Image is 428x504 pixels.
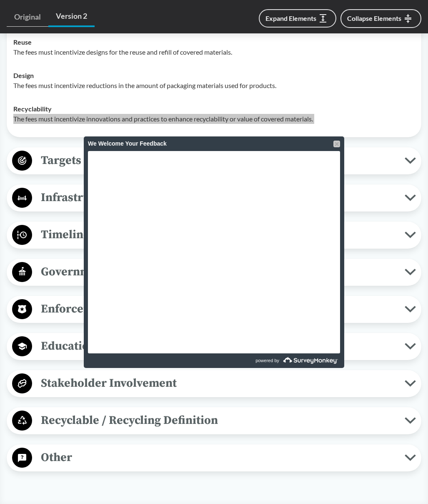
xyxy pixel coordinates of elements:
[10,410,418,431] button: Recyclable / Recycling Definition
[10,447,418,469] button: Other
[10,299,418,320] button: Enforcement
[32,337,405,355] span: Education and Outreach
[32,151,405,170] span: Targets
[32,411,405,430] span: Recyclable / Recycling Definition
[215,353,340,368] a: powered by
[32,262,405,281] span: Government Role and Administration
[13,114,415,124] p: The fees must incentivize innovations and practices to enhance recyclability or value of covered ...
[32,448,405,467] span: Other
[32,300,405,318] span: Enforcement
[10,187,418,209] button: Infrastructure
[10,336,418,357] button: Education and Outreach
[88,136,340,151] div: We Welcome Your Feedback
[13,81,415,91] p: The fees must incentivize reductions in the amount of packaging materials used for products.
[259,9,336,28] button: Expand Elements
[340,9,421,28] button: Collapse Elements
[10,262,418,283] button: Government Role and Administration
[7,8,48,27] a: Original
[32,188,405,207] span: Infrastructure
[10,224,418,246] button: Timelines
[10,373,418,394] button: Stakeholder Involvement
[48,7,95,27] a: Version 2
[13,38,32,46] strong: Reuse
[255,353,279,368] span: powered by
[10,150,418,171] button: Targets
[13,47,415,57] p: The fees must incentivize designs for the reuse and refill of covered materials.
[13,71,34,79] strong: Design
[32,374,405,393] span: Stakeholder Involvement
[32,225,405,244] span: Timelines
[13,105,52,113] strong: Recyclability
